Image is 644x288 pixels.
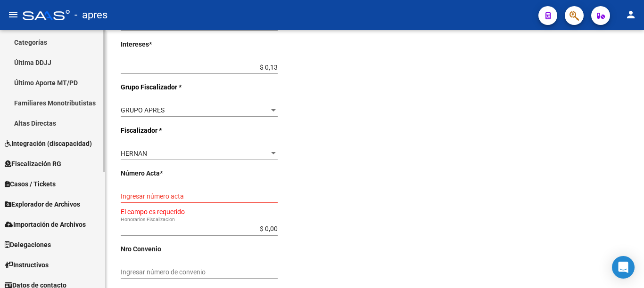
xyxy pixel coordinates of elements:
p: Grupo Fiscalizador * [121,82,192,92]
p: Número Acta [121,168,192,178]
span: - apres [74,5,107,25]
div: Open Intercom Messenger [612,256,635,279]
span: HERNAN [121,150,147,157]
span: Casos / Tickets [5,179,56,189]
p: Nro Convenio [121,244,192,254]
span: Explorador de Archivos [5,199,80,209]
mat-icon: person [625,9,636,20]
span: Delegaciones [5,240,51,250]
span: Fiscalización RG [5,159,61,169]
span: Integración (discapacidad) [5,138,92,149]
p: Intereses [121,39,192,49]
p: Fiscalizador * [121,125,192,136]
span: Instructivos [5,260,49,270]
p: El campo es requerido [121,207,348,217]
span: Importación de Archivos [5,219,86,230]
mat-icon: menu [8,9,19,20]
span: GRUPO APRES [121,106,165,114]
